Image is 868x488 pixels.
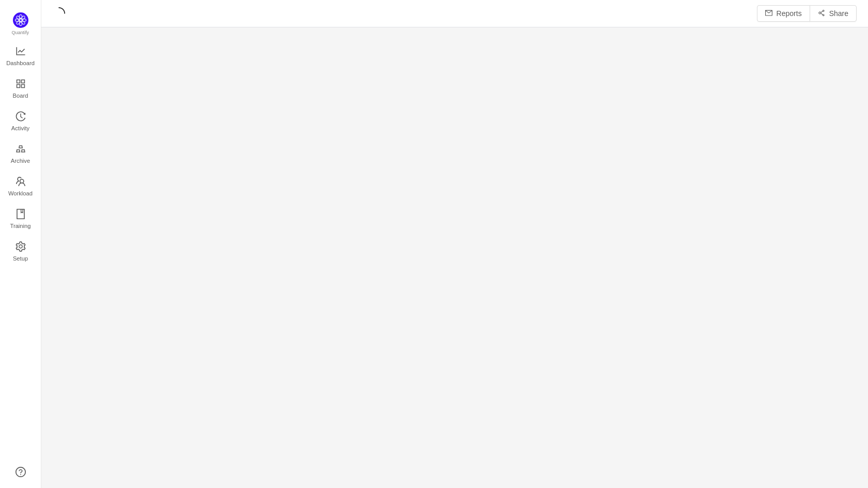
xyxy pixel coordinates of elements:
[11,150,30,171] span: Archive
[16,242,26,263] a: Setup
[16,241,26,252] i: icon: setting
[16,111,26,121] i: icon: history
[8,183,33,204] span: Workload
[16,176,26,187] i: icon: team
[757,5,810,22] button: icon: mailReports
[16,47,26,67] a: Dashboard
[10,216,30,236] span: Training
[13,85,28,106] span: Board
[16,177,26,197] a: Workload
[16,144,26,154] i: icon: gold
[16,144,26,165] a: Archive
[16,79,26,89] i: icon: appstore
[16,209,26,230] a: Training
[12,30,29,35] span: Quantify
[53,7,65,20] i: icon: loading
[16,46,26,56] i: icon: line-chart
[11,118,29,139] span: Activity
[13,248,28,269] span: Setup
[16,79,26,100] a: Board
[16,112,26,132] a: Activity
[16,209,26,219] i: icon: book
[810,5,857,22] button: icon: share-altShare
[16,467,26,477] a: icon: question-circle
[6,53,35,73] span: Dashboard
[13,12,28,28] img: Quantify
